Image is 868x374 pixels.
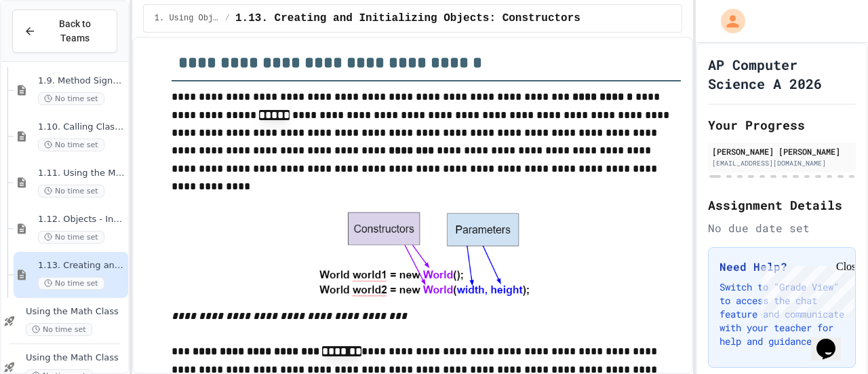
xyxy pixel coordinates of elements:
[38,185,104,198] span: No time set
[5,5,94,86] div: Chat with us now!Close
[708,115,856,134] h2: Your Progress
[38,277,104,290] span: No time set
[38,138,104,151] span: No time set
[26,352,125,364] span: Using the Math Class
[811,320,854,360] iframe: chat widget
[38,92,104,105] span: No time set
[44,17,106,45] span: Back to Teams
[719,280,844,348] p: Switch to "Grade View" to access the chat feature and communicate with your teacher for help and ...
[707,5,749,37] div: My Account
[38,75,125,87] span: 1.9. Method Signatures
[708,55,856,93] h1: AP Computer Science A 2026
[38,260,125,272] span: 1.13. Creating and Initializing Objects: Constructors
[719,259,844,275] h3: Need Help?
[12,10,117,53] button: Back to Teams
[26,306,125,318] span: Using the Math Class
[755,261,854,318] iframe: chat widget
[38,214,125,225] span: 1.12. Objects - Instances of Classes
[38,168,125,179] span: 1.11. Using the Math Class
[38,121,125,133] span: 1.10. Calling Class Methods
[225,13,230,24] span: /
[712,145,852,157] div: [PERSON_NAME] [PERSON_NAME]
[712,158,852,168] div: [EMAIL_ADDRESS][DOMAIN_NAME]
[26,323,92,336] span: No time set
[708,220,856,236] div: No due date set
[38,231,104,244] span: No time set
[235,10,580,26] span: 1.13. Creating and Initializing Objects: Constructors
[708,195,856,214] h2: Assignment Details
[155,13,220,24] span: 1. Using Objects and Methods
